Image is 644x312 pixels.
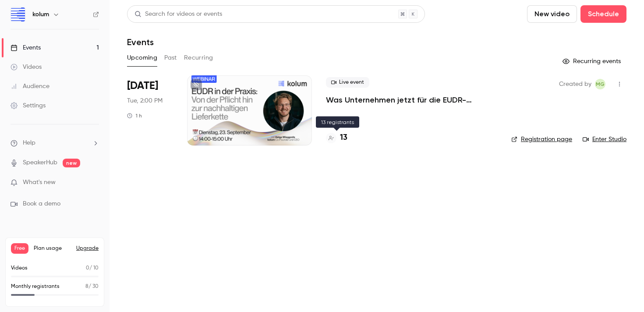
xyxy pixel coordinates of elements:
[85,283,99,291] p: / 30
[85,284,88,289] span: 8
[184,51,213,65] button: Recurring
[88,179,99,187] iframe: Noticeable Trigger
[511,135,572,144] a: Registration page
[63,159,80,167] span: new
[34,245,71,252] span: Plan usage
[23,178,56,187] span: What's new
[583,135,626,144] a: Enter Studio
[559,54,626,68] button: Recurring events
[86,264,99,272] p: / 10
[127,112,142,119] div: 1 h
[127,75,173,145] div: Sep 23 Tue, 2:00 PM (Europe/Berlin)
[127,79,158,93] span: [DATE]
[11,63,42,71] div: Videos
[595,79,605,89] span: Maximilian Gampl
[527,5,577,23] button: New video
[134,10,222,19] div: Search for videos or events
[326,95,497,105] a: Was Unternehmen jetzt für die EUDR-Compliance tun müssen + Live Q&A
[326,132,347,144] a: 13
[11,82,50,91] div: Audience
[127,51,157,65] button: Upcoming
[326,77,369,88] span: Live event
[76,245,99,252] button: Upgrade
[11,7,25,21] img: kolum
[11,138,99,148] li: help-dropdown-opener
[11,101,46,110] div: Settings
[86,266,89,271] span: 0
[596,79,605,89] span: MG
[340,132,347,144] h4: 13
[127,96,163,105] span: Tue, 2:00 PM
[11,243,28,254] span: Free
[559,79,591,89] span: Created by
[23,138,35,148] span: Help
[11,283,60,291] p: Monthly registrants
[127,37,154,47] h1: Events
[32,10,49,19] h6: kolum
[580,5,626,23] button: Schedule
[11,264,28,272] p: Videos
[23,199,60,209] span: Book a demo
[11,43,41,52] div: Events
[23,158,57,167] a: SpeakerHub
[164,51,177,65] button: Past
